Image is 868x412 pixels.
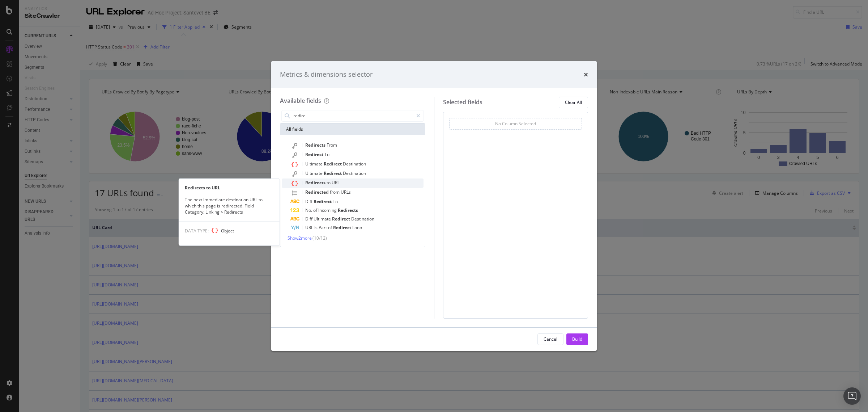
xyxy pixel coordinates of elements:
span: Part [319,224,328,231]
span: is [314,224,319,231]
span: Redirect [332,216,351,222]
span: Redirect [314,198,333,205]
span: Redirect [324,161,343,167]
span: of [313,207,318,213]
div: Open Intercom Messenger [843,387,861,405]
span: Destination [343,161,366,167]
div: Clear All [565,99,582,105]
button: Build [566,333,588,345]
span: Show 2 more [288,235,312,241]
span: Ultimate [305,170,324,176]
span: URLs [341,189,351,195]
div: Cancel [544,336,557,342]
span: URL [332,180,340,186]
span: ( 10 / 12 ) [312,235,327,241]
div: Selected fields [443,98,482,106]
span: Incoming [318,207,338,213]
span: To [333,198,338,205]
div: The next immediate destination URL to which this page is redirected. Field Category: Linking > Re... [179,197,280,215]
span: Destination [351,216,374,222]
button: Clear All [559,97,588,108]
div: All fields [280,123,425,135]
span: Diff [305,198,314,205]
span: Destination [343,170,366,176]
button: Cancel [537,333,563,345]
span: Loop [352,224,362,231]
span: Ultimate [305,161,324,167]
span: Redirected [305,189,330,195]
span: from [330,189,341,195]
div: times [584,70,588,79]
div: Redirects to URL [179,185,280,191]
span: Redirects [305,180,327,186]
span: Redirect [333,224,352,231]
div: modal [271,61,597,351]
div: Available fields [280,97,321,105]
span: From [327,142,337,148]
div: No Column Selected [495,121,536,127]
span: No. [305,207,313,213]
span: Redirects [338,207,358,213]
span: Redirect [305,151,324,157]
span: of [328,224,333,231]
span: Diff [305,216,314,222]
div: Metrics & dimensions selector [280,70,373,79]
span: Redirect [324,170,343,176]
span: Ultimate [314,216,332,222]
span: URL [305,224,314,231]
div: Build [572,336,582,342]
span: to [327,180,332,186]
span: To [324,151,329,157]
span: Redirects [305,142,327,148]
input: Search by field name [293,110,413,121]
